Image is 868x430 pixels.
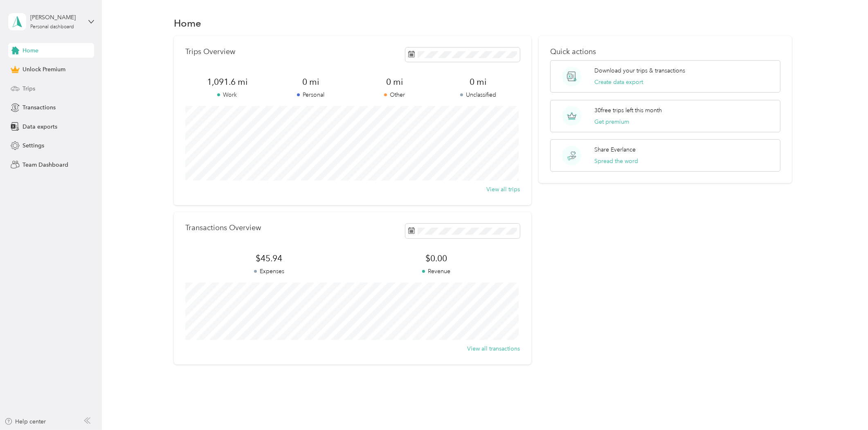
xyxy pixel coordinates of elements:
[30,25,74,29] div: Personal dashboard
[269,91,353,99] p: Personal
[486,185,520,194] button: View all trips
[185,224,261,232] p: Transactions Overview
[185,253,353,264] span: $45.94
[22,103,56,112] span: Transactions
[353,76,436,88] span: 0 mi
[594,157,638,165] button: Spread the word
[4,417,46,426] button: Help center
[436,91,520,99] p: Unclassified
[436,76,520,88] span: 0 mi
[22,141,44,150] span: Settings
[185,48,235,56] p: Trips Overview
[30,13,81,22] div: [PERSON_NAME]
[22,161,68,169] span: Team Dashboard
[185,91,269,99] p: Work
[594,145,636,154] p: Share Everlance
[822,384,868,430] iframe: Everlance-gr Chat Button Frame
[185,267,353,276] p: Expenses
[467,344,520,353] button: View all transactions
[550,48,781,56] p: Quick actions
[353,253,520,264] span: $0.00
[185,76,269,88] span: 1,091.6 mi
[22,46,38,55] span: Home
[22,122,57,131] span: Data exports
[353,91,436,99] p: Other
[269,76,353,88] span: 0 mi
[594,118,629,126] button: Get premium
[353,267,520,276] p: Revenue
[22,84,35,93] span: Trips
[594,106,662,115] p: 30 free trips left this month
[594,78,643,86] button: Create data export
[174,19,201,27] h1: Home
[594,66,685,75] p: Download your trips & transactions
[22,65,65,74] span: Unlock Premium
